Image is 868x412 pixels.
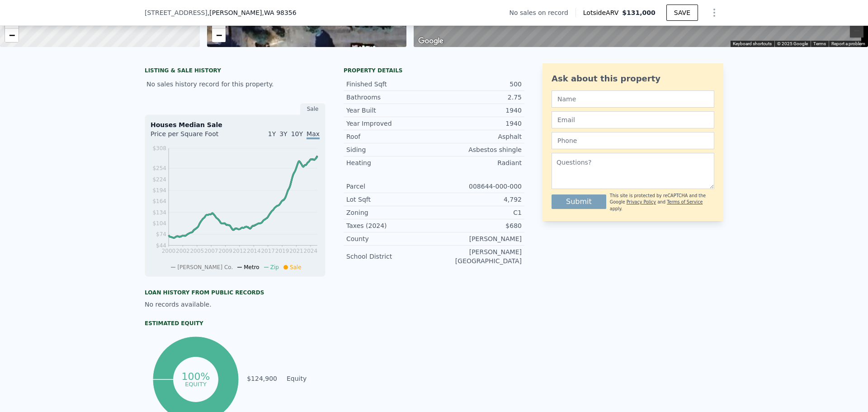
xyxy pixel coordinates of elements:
div: Houses Median Sale [151,120,320,129]
div: 500 [434,80,522,89]
div: Year Improved [346,119,434,128]
div: Lot Sqft [346,195,434,204]
div: County [346,234,434,243]
span: 1Y [268,130,276,137]
tspan: equity [185,380,207,387]
span: $131,000 [622,9,656,16]
tspan: 2005 [190,248,204,254]
div: This site is protected by reCAPTCHA and the Google and apply. [610,193,714,212]
div: 1940 [434,119,522,128]
div: Taxes (2024) [346,221,434,230]
tspan: 2017 [261,248,275,254]
tspan: 2024 [304,248,318,254]
input: Phone [552,132,714,149]
a: Report a problem [831,41,865,46]
div: Sale [300,103,325,115]
span: − [216,29,222,41]
tspan: $74 [156,231,166,237]
span: Metro [244,264,259,270]
tspan: 100% [181,371,210,382]
button: Keyboard shortcuts [733,41,772,47]
tspan: $134 [152,209,166,216]
button: Submit [552,194,606,209]
div: [PERSON_NAME] [434,234,522,243]
button: Zoom out [850,24,863,38]
div: 1940 [434,106,522,115]
div: LISTING & SALE HISTORY [145,67,325,76]
tspan: 2012 [233,248,247,254]
div: Asphalt [434,132,522,141]
span: © 2025 Google [777,41,808,46]
div: Estimated Equity [145,320,325,327]
div: 4,792 [434,195,522,204]
button: Show Options [705,4,723,22]
tspan: 2014 [247,248,261,254]
div: [PERSON_NAME][GEOGRAPHIC_DATA] [434,247,522,265]
tspan: 2007 [204,248,218,254]
div: Roof [346,132,434,141]
span: Lotside ARV [583,8,622,17]
div: Heating [346,158,434,167]
tspan: 2019 [275,248,289,254]
div: Ask about this property [552,72,714,85]
tspan: $224 [152,176,166,183]
a: Zoom out [5,28,19,42]
div: Zoning [346,208,434,217]
div: Finished Sqft [346,80,434,89]
tspan: 2000 [162,248,176,254]
tspan: $194 [152,187,166,194]
span: Sale [290,264,302,270]
tspan: $308 [152,145,166,152]
tspan: 2021 [289,248,303,254]
tspan: $164 [152,198,166,204]
div: No sales history record for this property. [145,76,325,92]
div: Year Built [346,106,434,115]
div: Price per Square Foot [151,129,235,144]
a: Terms of Service [667,199,703,204]
span: Zip [270,264,279,270]
div: No sales on record [509,8,576,17]
tspan: $104 [152,220,166,227]
div: $680 [434,221,522,230]
span: [STREET_ADDRESS] [145,8,208,17]
div: Radiant [434,158,522,167]
span: Max [307,130,320,139]
tspan: $254 [152,165,166,171]
span: [PERSON_NAME] Co. [177,264,233,270]
a: Privacy Policy [627,199,656,204]
img: Google [416,35,446,47]
input: Name [552,90,714,108]
tspan: $44 [156,242,166,249]
div: Loan history from public records [145,289,325,296]
td: Equity [285,374,325,384]
a: Terms [813,41,826,46]
div: Bathrooms [346,93,434,102]
span: , [PERSON_NAME] [208,8,297,17]
div: Siding [346,145,434,154]
button: SAVE [666,5,698,21]
div: Parcel [346,182,434,191]
div: Asbestos shingle [434,145,522,154]
td: $124,900 [246,374,278,384]
div: 008644-000-000 [434,182,522,191]
a: Zoom out [212,28,226,42]
span: 10Y [291,130,303,137]
div: 2.75 [434,93,522,102]
span: − [9,29,15,41]
div: Property details [344,67,524,74]
div: School District [346,252,434,261]
div: No records available. [145,300,325,309]
span: 3Y [279,130,287,137]
input: Email [552,111,714,128]
tspan: 2002 [176,248,190,254]
a: Open this area in Google Maps (opens a new window) [416,35,446,47]
span: , WA 98356 [262,9,297,16]
tspan: 2009 [218,248,232,254]
div: C1 [434,208,522,217]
